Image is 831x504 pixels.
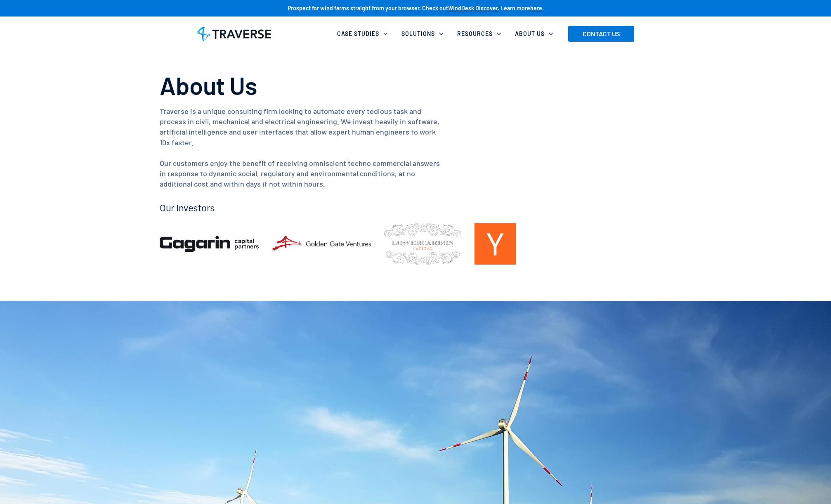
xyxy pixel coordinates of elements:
h1: Our Investors [160,202,671,214]
div: Solutions [397,25,452,43]
div: Resources [457,30,493,38]
div: Solutions [401,30,435,38]
strong: . [542,5,544,12]
a: WindDesk Discover [448,5,498,12]
p: Traverse is a unique consulting firm looking to automate every tedious task and process in civil,... [160,106,440,189]
h1: About Us [160,70,671,100]
div: About Us [515,30,545,38]
div: Resources [452,25,510,43]
div: Case Studies [337,30,379,38]
a: CONTACT US [568,26,634,42]
div: About Us [510,25,562,43]
div: Case Studies [332,25,397,43]
strong: Prospect for wind farms straight from your browser. Check out [288,5,448,12]
strong: . Learn more [498,5,530,12]
a: here [530,5,542,12]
